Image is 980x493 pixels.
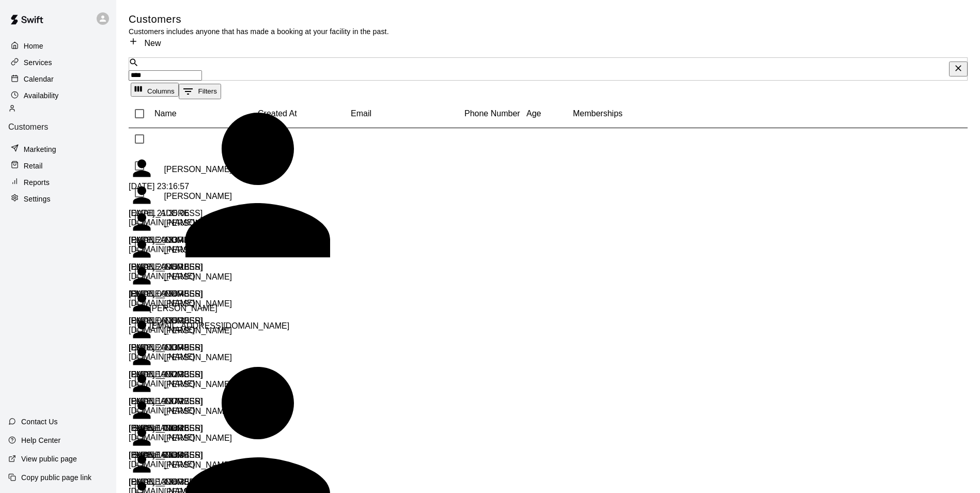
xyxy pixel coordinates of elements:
a: Availability [8,88,108,103]
a: Marketing [8,142,108,157]
div: Age [526,99,573,128]
a: New [129,39,161,48]
p: Services [24,57,52,68]
div: Customers [8,104,108,132]
button: Clear [949,61,968,76]
p: Availability [24,90,59,101]
a: Retail [8,158,108,174]
div: Phone Number [464,99,526,128]
h5: Customers [129,12,389,26]
a: Reports [8,175,108,190]
p: Contact Us [21,417,58,427]
a: Settings [8,191,108,207]
p: Customers includes anyone that has made a booking at your facility in the past. [129,26,389,37]
p: Customers [8,122,108,132]
p: View public page [21,454,77,464]
p: Home [24,41,43,51]
p: Marketing [24,144,56,155]
p: Retail [24,161,43,171]
p: Copy public page link [21,472,91,483]
a: Calendar [8,71,108,87]
span: [EMAIL_ADDRESS][DOMAIN_NAME] [149,321,289,330]
a: Customers [8,104,108,140]
p: Help Center [21,435,60,445]
div: Memberships [573,99,728,128]
div: Stephanie Mallicoat [149,76,439,296]
p: Settings [24,194,51,204]
p: Calendar [24,74,54,84]
p: Reports [24,177,50,188]
a: Services [8,55,108,70]
a: Home [8,38,108,54]
div: Search customers by name or email [129,57,968,81]
p: [PERSON_NAME] [149,304,217,313]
